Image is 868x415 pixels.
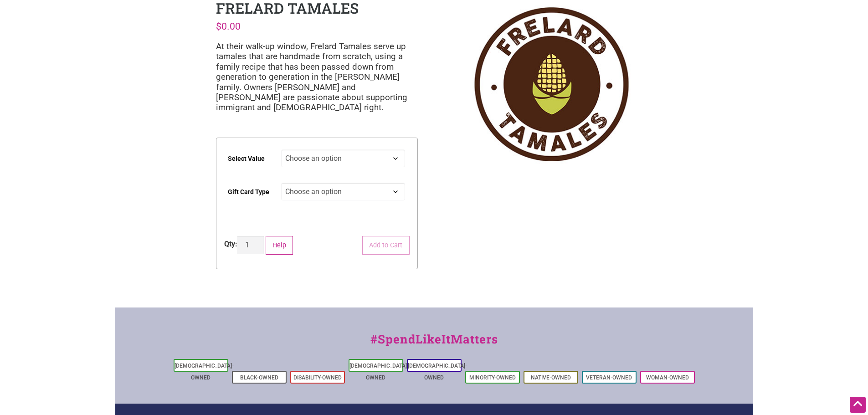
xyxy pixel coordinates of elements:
a: Minority-Owned [469,374,516,381]
p: At their walk-up window, Frelard Tamales serve up tamales that are handmade from scratch, using a... [216,41,418,113]
a: Native-Owned [531,374,571,381]
span: $ [216,20,221,32]
bdi: 0.00 [216,20,241,32]
input: Product quantity [237,236,264,254]
button: Add to Cart [362,236,410,255]
button: Help [266,236,293,255]
div: Scroll Back to Top [850,397,866,413]
div: #SpendLikeItMatters [115,330,753,357]
label: Gift Card Type [228,182,269,202]
label: Select Value [228,149,265,169]
a: [DEMOGRAPHIC_DATA]-Owned [349,363,409,381]
a: [DEMOGRAPHIC_DATA]-Owned [408,363,467,381]
div: Qty: [224,239,237,250]
a: Woman-Owned [646,374,689,381]
a: Disability-Owned [293,374,342,381]
a: Veteran-Owned [586,374,632,381]
a: [DEMOGRAPHIC_DATA]-Owned [175,363,234,381]
a: Black-Owned [240,374,278,381]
